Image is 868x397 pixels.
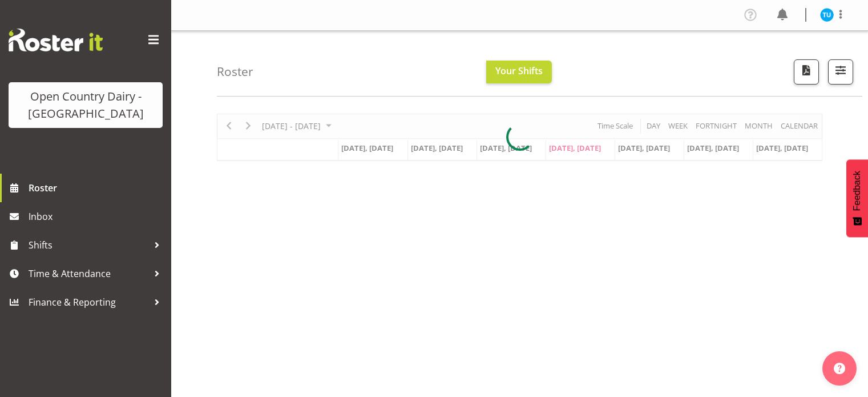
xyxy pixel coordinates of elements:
[794,59,819,85] button: Download a PDF of the roster according to the set date range.
[20,88,151,122] div: Open Country Dairy - [GEOGRAPHIC_DATA]
[217,65,253,78] h4: Roster
[9,29,103,51] img: Rosterit website logo
[29,179,165,197] span: Roster
[29,294,148,311] span: Finance & Reporting
[846,159,868,237] button: Feedback - Show survey
[495,65,543,77] span: Your Shifts
[852,171,862,211] span: Feedback
[486,61,552,83] button: Your Shifts
[29,208,165,225] span: Inbox
[29,236,148,254] span: Shifts
[29,265,148,282] span: Time & Attendance
[820,8,834,22] img: tania-unahi7482.jpg
[834,363,845,374] img: help-xxl-2.png
[828,59,853,85] button: Filter Shifts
